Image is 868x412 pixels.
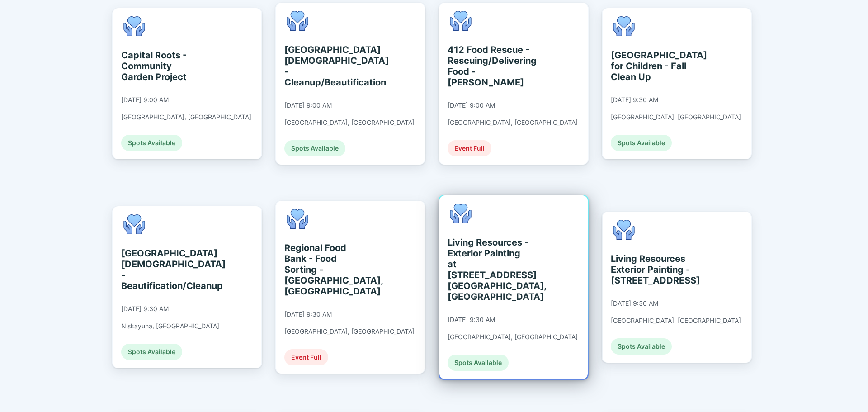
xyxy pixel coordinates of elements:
[121,305,169,313] div: [DATE] 9:30 AM
[121,322,219,330] div: Niskayuna, [GEOGRAPHIC_DATA]
[284,44,367,88] div: [GEOGRAPHIC_DATA][DEMOGRAPHIC_DATA] - Cleanup/Beautification
[121,96,169,104] div: [DATE] 9:00 AM
[284,118,415,127] div: [GEOGRAPHIC_DATA], [GEOGRAPHIC_DATA]
[448,140,491,156] div: Event Full
[611,113,741,121] div: [GEOGRAPHIC_DATA], [GEOGRAPHIC_DATA]
[611,96,658,104] div: [DATE] 9:30 AM
[611,338,672,355] div: Spots Available
[121,135,182,151] div: Spots Available
[121,248,204,291] div: [GEOGRAPHIC_DATA][DEMOGRAPHIC_DATA] - Beautification/Cleanup
[284,327,415,336] div: [GEOGRAPHIC_DATA], [GEOGRAPHIC_DATA]
[611,299,658,308] div: [DATE] 9:30 AM
[284,140,345,156] div: Spots Available
[284,101,332,109] div: [DATE] 9:00 AM
[611,50,693,82] div: [GEOGRAPHIC_DATA] for Children - Fall Clean Up
[448,316,495,324] div: [DATE] 9:30 AM
[611,317,741,325] div: [GEOGRAPHIC_DATA], [GEOGRAPHIC_DATA]
[448,333,578,341] div: [GEOGRAPHIC_DATA], [GEOGRAPHIC_DATA]
[121,50,204,82] div: Capital Roots - Community Garden Project
[284,242,367,297] div: Regional Food Bank - Food Sorting - [GEOGRAPHIC_DATA], [GEOGRAPHIC_DATA]
[284,310,332,318] div: [DATE] 9:30 AM
[448,101,495,109] div: [DATE] 9:00 AM
[611,135,672,151] div: Spots Available
[611,253,693,286] div: Living Resources Exterior Painting - [STREET_ADDRESS]
[121,113,251,121] div: [GEOGRAPHIC_DATA], [GEOGRAPHIC_DATA]
[448,355,509,371] div: Spots Available
[448,237,530,302] div: Living Resources - Exterior Painting at [STREET_ADDRESS] [GEOGRAPHIC_DATA], [GEOGRAPHIC_DATA]
[284,349,328,365] div: Event Full
[448,44,530,88] div: 412 Food Rescue - Rescuing/Delivering Food - [PERSON_NAME]
[121,344,182,360] div: Spots Available
[448,118,578,127] div: [GEOGRAPHIC_DATA], [GEOGRAPHIC_DATA]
